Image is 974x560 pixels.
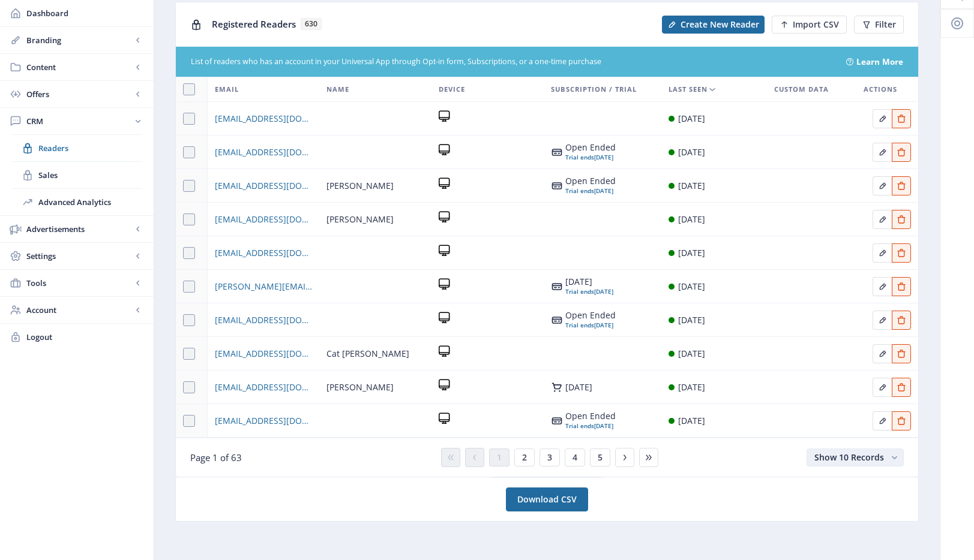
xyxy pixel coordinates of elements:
[662,16,765,34] button: Create New Reader
[565,311,616,320] div: Open Ended
[892,179,911,190] a: Edit page
[814,451,884,463] span: Show 10 Records
[873,112,892,123] a: Edit page
[12,162,142,188] a: Sales
[326,179,394,193] span: [PERSON_NAME]
[565,152,616,162] div: [DATE]
[215,279,313,294] a: [PERSON_NAME][EMAIL_ADDRESS][DOMAIN_NAME]
[565,321,594,329] span: Trial ends
[669,82,708,97] span: Last Seen
[26,61,132,73] span: Content
[191,56,832,68] div: List of readers who has an account in your Universal App through Opt-in form, Subscriptions, or a...
[215,82,239,97] span: Email
[873,246,892,257] a: Edit page
[215,212,313,227] span: [EMAIL_ADDRESS][DOMAIN_NAME]
[12,135,142,161] a: Readers
[326,347,409,361] span: Cat [PERSON_NAME]
[506,487,588,511] a: Download CSV
[565,277,613,287] div: [DATE]
[326,212,394,227] span: [PERSON_NAME]
[590,448,610,466] button: 5
[873,145,892,156] a: Edit page
[873,279,892,291] a: Edit page
[12,189,142,215] a: Advanced Analytics
[326,380,394,395] span: [PERSON_NAME]
[489,448,510,466] button: 1
[864,82,897,97] span: Actions
[26,250,132,262] span: Settings
[26,277,132,289] span: Tools
[522,453,527,462] span: 2
[38,196,142,208] span: Advanced Analytics
[215,414,313,428] a: [EMAIL_ADDRESS][DOMAIN_NAME]
[497,453,502,462] span: 1
[678,380,705,395] div: [DATE]
[212,18,296,30] span: Registered Readers
[26,115,132,127] span: CRM
[892,145,911,156] a: Edit page
[565,448,585,466] button: 4
[301,18,322,30] span: 630
[215,347,313,361] a: [EMAIL_ADDRESS][DOMAIN_NAME]
[26,304,132,316] span: Account
[565,421,616,430] div: [DATE]
[565,176,616,186] div: Open Ended
[215,112,313,126] a: [EMAIL_ADDRESS][DOMAIN_NAME]
[573,453,577,462] span: 4
[856,56,903,68] a: Learn More
[551,82,637,97] span: Subscription / Trial
[678,414,705,428] div: [DATE]
[892,347,911,358] a: Edit page
[38,169,142,181] span: Sales
[873,212,892,224] a: Edit page
[439,82,465,97] span: Device
[38,142,142,154] span: Readers
[807,448,904,466] button: Show 10 Records
[215,380,313,395] a: [EMAIL_ADDRESS][DOMAIN_NAME]
[873,313,892,324] a: Edit page
[565,153,594,161] span: Trial ends
[765,16,847,34] a: New page
[873,414,892,425] a: Edit page
[215,313,313,327] a: [EMAIL_ADDRESS][DOMAIN_NAME]
[678,313,705,327] div: [DATE]
[565,411,616,421] div: Open Ended
[873,347,892,358] a: Edit page
[854,16,904,34] button: Filter
[175,2,919,477] app-collection-view: Registered Readers
[565,287,594,296] span: Trial ends
[892,212,911,224] a: Edit page
[565,320,616,330] div: [DATE]
[26,331,144,343] span: Logout
[26,88,132,100] span: Offers
[892,380,911,392] a: Edit page
[774,82,829,97] span: Custom Data
[873,179,892,190] a: Edit page
[215,179,313,193] a: [EMAIL_ADDRESS][DOMAIN_NAME]
[326,82,349,97] span: Name
[678,112,705,126] div: [DATE]
[892,313,911,324] a: Edit page
[26,34,132,46] span: Branding
[565,143,616,152] div: Open Ended
[565,186,594,195] span: Trial ends
[892,414,911,425] a: Edit page
[678,212,705,227] div: [DATE]
[215,246,313,260] a: [EMAIL_ADDRESS][DOMAIN_NAME]
[678,279,705,294] div: [DATE]
[873,380,892,392] a: Edit page
[892,112,911,123] a: Edit page
[681,20,759,29] span: Create New Reader
[565,421,594,430] span: Trial ends
[215,145,313,159] a: [EMAIL_ADDRESS][DOMAIN_NAME]
[514,448,535,466] button: 2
